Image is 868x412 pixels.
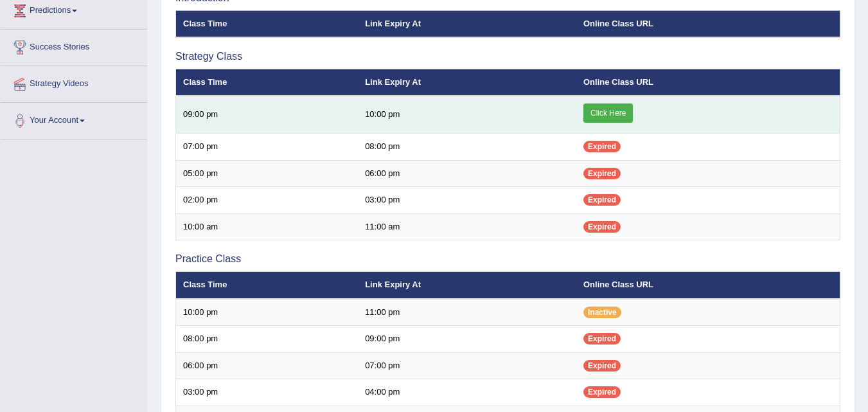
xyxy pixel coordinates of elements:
[583,360,621,372] span: Expired
[358,299,576,326] td: 11:00 pm
[576,10,840,37] th: Online Class URL
[358,272,576,299] th: Link Expiry At
[358,213,576,240] td: 11:00 am
[576,272,840,299] th: Online Class URL
[358,187,576,214] td: 03:00 pm
[358,134,576,161] td: 08:00 pm
[176,326,359,353] td: 08:00 pm
[176,134,359,161] td: 07:00 pm
[176,10,359,37] th: Class Time
[358,160,576,187] td: 06:00 pm
[1,30,147,62] a: Success Stories
[583,333,621,345] span: Expired
[176,272,359,299] th: Class Time
[583,221,621,233] span: Expired
[176,299,359,326] td: 10:00 pm
[358,96,576,134] td: 10:00 pm
[358,326,576,353] td: 09:00 pm
[583,194,621,206] span: Expired
[176,187,359,214] td: 02:00 pm
[1,66,147,98] a: Strategy Videos
[583,307,621,318] span: Inactive
[176,352,359,379] td: 06:00 pm
[358,69,576,96] th: Link Expiry At
[583,386,621,398] span: Expired
[583,103,633,123] a: Click Here
[583,141,621,152] span: Expired
[583,168,621,179] span: Expired
[176,160,359,187] td: 05:00 pm
[358,379,576,406] td: 04:00 pm
[358,352,576,379] td: 07:00 pm
[175,253,840,265] h3: Practice Class
[175,51,840,62] h3: Strategy Class
[176,213,359,240] td: 10:00 am
[358,10,576,37] th: Link Expiry At
[176,96,359,134] td: 09:00 pm
[1,103,147,135] a: Your Account
[576,69,840,96] th: Online Class URL
[176,69,359,96] th: Class Time
[176,379,359,406] td: 03:00 pm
